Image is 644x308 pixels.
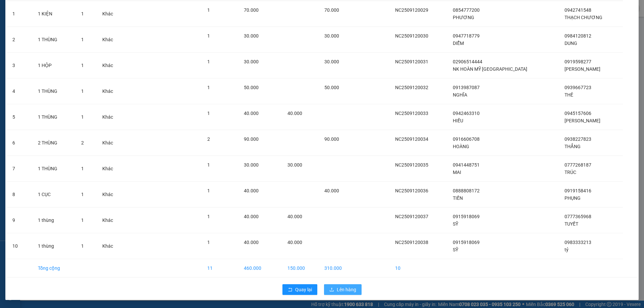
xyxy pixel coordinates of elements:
span: NC2509120029 [395,7,428,13]
td: 2 THÙNG [33,130,76,156]
span: PHỤNG [565,195,581,201]
span: SỸ [453,247,458,252]
span: TIẾN [453,195,463,201]
span: 40.000 [244,240,259,245]
span: 1 [81,243,84,249]
span: 1 [207,111,210,116]
span: [PERSON_NAME] [565,118,600,123]
span: NC2509120030 [395,33,428,39]
td: 4 [7,78,33,104]
span: 40.000 [287,111,302,116]
span: 2 [207,136,210,142]
span: SỸ [453,221,458,227]
span: 40.000 [244,111,259,116]
span: 1 [81,37,84,42]
span: 0888808172 [453,188,480,193]
span: 70.000 [244,7,259,13]
td: 150.000 [282,259,319,278]
td: 310.000 [319,259,356,278]
span: 30.000 [287,162,302,168]
span: 1 [81,114,84,120]
span: 30.000 [324,33,339,39]
span: THẮNG [565,144,581,149]
span: NC2509120036 [395,188,428,193]
span: 0777268187 [565,162,591,168]
span: NGHĨA [453,92,467,98]
td: Khác [97,104,125,130]
td: Khác [97,1,125,27]
span: 1 [207,85,210,90]
span: 1 [207,59,210,64]
span: Quay lại [295,286,312,293]
span: NC2509120038 [395,240,428,245]
td: 2 [7,27,33,53]
span: 40.000 [287,214,302,219]
td: 7 [7,156,33,182]
span: 0854777200 [453,7,480,13]
span: THẠCH CHƯƠNG [565,15,602,20]
span: 30.000 [244,33,259,39]
span: 0919158416 [565,188,591,193]
span: 0938227823 [565,136,591,142]
td: 1 thùng [33,233,76,259]
td: 6 [7,130,33,156]
td: 9 [7,207,33,233]
td: 5 [7,104,33,130]
span: 0915918069 [453,240,480,245]
span: DIỄM [453,41,464,46]
button: uploadLên hàng [324,284,362,295]
span: 1 [81,166,84,171]
span: [PERSON_NAME] [565,66,600,72]
span: 1 [207,214,210,219]
span: tỷ [565,247,569,252]
td: 1 KIỆN [33,1,76,27]
td: Khác [97,156,125,182]
span: DUNG [565,41,577,46]
span: NC2509120034 [395,136,428,142]
span: NC2509120035 [395,162,428,168]
span: THÊ [565,92,573,98]
td: Khác [97,182,125,207]
span: 1 [207,7,210,13]
span: 1 [207,162,210,168]
span: TUYẾT [565,221,578,227]
td: Khác [97,53,125,78]
span: 50.000 [324,85,339,90]
span: 1 [81,63,84,68]
span: 0942741548 [565,7,591,13]
span: NC2509120037 [395,214,428,219]
span: 40.000 [324,188,339,193]
span: Lên hàng [337,286,356,293]
span: 0983333213 [565,240,591,245]
td: 1 THÙNG [33,78,76,104]
span: 0947718779 [453,33,480,39]
td: Khác [97,233,125,259]
span: NC2509120033 [395,111,428,116]
span: HIẾU [453,118,463,123]
span: NC2509120031 [395,59,428,64]
span: 50.000 [244,85,259,90]
span: 1 [81,88,84,94]
span: 0916606708 [453,136,480,142]
span: 1 [207,33,210,39]
span: 02906514444 [453,59,482,64]
td: Khác [97,78,125,104]
span: 1 [207,240,210,245]
span: upload [329,287,334,293]
button: rollbackQuay lại [282,284,317,295]
span: 1 [207,188,210,193]
span: 0913987087 [453,85,480,90]
span: 90.000 [324,136,339,142]
td: Khác [97,130,125,156]
span: 0945157606 [565,111,591,116]
span: NK HOÀN MỸ [GEOGRAPHIC_DATA] [453,66,527,72]
span: 90.000 [244,136,259,142]
td: 11 [202,259,238,278]
span: 30.000 [244,162,259,168]
td: Tổng cộng [33,259,76,278]
td: 8 [7,182,33,207]
span: NC2509120032 [395,85,428,90]
td: 1 CỤC [33,182,76,207]
td: 1 THÙNG [33,104,76,130]
td: 10 [390,259,447,278]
